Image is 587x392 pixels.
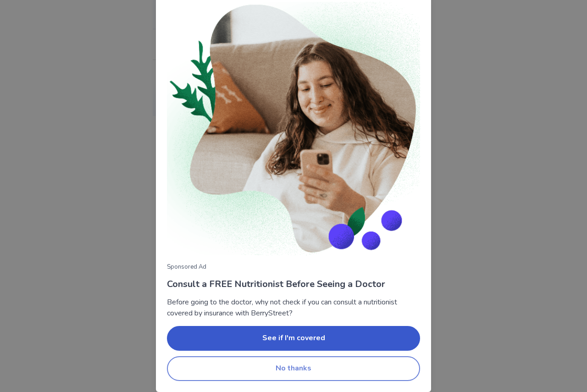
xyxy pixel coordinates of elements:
[167,326,420,351] button: See if I'm covered
[167,2,420,255] img: Woman consulting with nutritionist on phone
[167,277,420,291] p: Consult a FREE Nutritionist Before Seeing a Doctor
[167,356,420,381] button: No thanks
[167,297,420,319] p: Before going to the doctor, why not check if you can consult a nutritionist covered by insurance ...
[167,263,420,272] p: Sponsored Ad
